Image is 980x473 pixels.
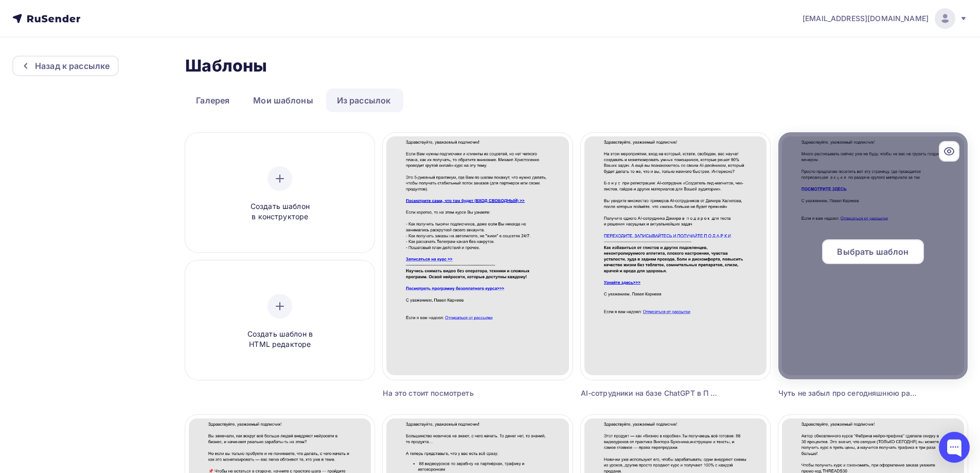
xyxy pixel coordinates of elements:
[242,89,324,112] a: Мои шаблоны
[185,89,240,112] a: Галерея
[383,388,525,398] div: На это стоит посмотреть
[185,56,267,76] h2: Шаблоны
[35,60,110,72] div: Назад к рассылке
[326,89,402,112] a: Из рассылок
[778,388,920,398] div: Чуть не забыл про сегодняшнюю раздачу
[803,8,968,29] a: [EMAIL_ADDRESS][DOMAIN_NAME]
[837,246,908,258] span: Выбрать шаблон
[231,329,329,350] span: Создать шаблон в HTML редакторе
[581,388,723,398] div: AI-сотрудники на базе ChatGPT в П О Д А Р О К
[231,201,329,222] span: Создать шаблон в конструкторе
[803,13,929,24] span: [EMAIL_ADDRESS][DOMAIN_NAME]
